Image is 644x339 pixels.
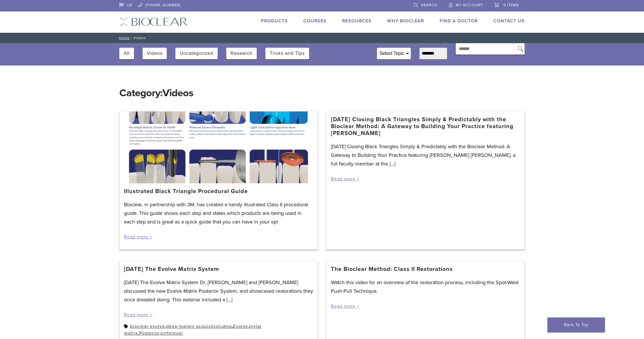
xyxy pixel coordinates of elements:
button: Videos [147,48,163,59]
a: dma [222,323,232,329]
span: 0 items [503,3,519,7]
a: The Bioclear Method: Class II Restorations [331,266,453,273]
a: [DATE] The Evolve Matrix System [124,266,219,273]
button: Uncategorized [180,48,213,59]
a: Read more > [331,303,359,309]
div: Select Topic [377,48,411,59]
p: Watch this video for an overview of the restoration process, including the Spot-Weld Push-Pull Te... [331,278,520,295]
a: Read more > [124,234,152,240]
a: Courses [303,18,327,24]
a: Contact Us [493,18,525,24]
a: Find A Doctor [440,18,478,24]
a: Evolve [233,323,248,329]
nav: Videos [115,33,529,43]
a: Read more > [124,312,152,318]
a: Posterior [139,330,160,336]
span: Videos [162,87,193,99]
a: Back To Top [547,317,605,332]
h1: Category: [119,75,525,100]
a: Resources [342,18,371,24]
span: / [130,36,133,39]
p: [DATE] The Evolve Matrix System Dr. [PERSON_NAME] and [PERSON_NAME] discussed the new Evolve Matr... [124,278,313,304]
a: Why Bioclear [387,18,424,24]
a: toffelmier [161,330,183,336]
span: My Account [456,3,483,7]
button: All [124,48,130,59]
button: Research [231,48,252,59]
button: Tricks and Tips [270,48,305,59]
div: , , , , , , [124,323,313,337]
p: Bioclear, in partnership with 3M, has created a handy illustrated Class II procedural guide. This... [124,200,313,226]
img: Bioclear [119,18,187,26]
p: [DATE] Closing Black Triangles Simply & Predictably with the Bioclear Method: A Gateway to Buildi... [331,142,520,168]
a: bioclear evolve [130,323,165,329]
a: Products [261,18,288,24]
a: Read more > [331,176,359,182]
a: mylar matrix [124,323,262,336]
a: deep margin acquisition [166,323,221,329]
span: Search [421,3,437,7]
a: [DATE] Closing Black Triangles Simply & Predictably with the Bioclear Method: A Gateway to Buildi... [331,116,520,137]
a: Home [117,36,130,40]
a: Illustrated Black Triangle Procedural Guide [124,188,248,195]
